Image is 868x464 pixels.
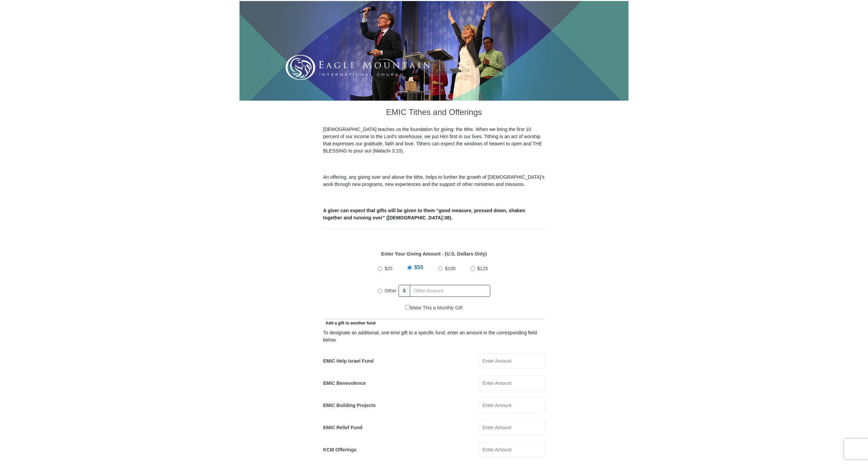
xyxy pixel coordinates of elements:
span: $ [399,285,410,297]
label: EMIC Help Israel Fund [323,358,374,365]
span: Other [385,288,396,293]
span: $100 [445,266,455,271]
input: Enter Amount [480,442,545,457]
span: Add a gift to another fund [323,321,376,325]
strong: Enter Your Giving Amount - (U.S. Dollars Only) [381,251,487,257]
div: To designate an additional, one-time gift to a specific fund, enter an amount in the correspondin... [323,329,545,344]
input: Enter Amount [480,420,545,435]
h3: EMIC Tithes and Offerings [323,101,545,126]
label: EMIC Benevolence [323,380,366,387]
input: Enter Amount [480,353,545,368]
input: Enter Amount [480,398,545,413]
span: $125 [477,266,488,271]
p: An offering, any giving over and above the tithe, helps to further the growth of [DEMOGRAPHIC_DAT... [323,174,545,188]
p: [DEMOGRAPHIC_DATA] teaches us the foundation for giving: the tithe. When we bring the first 10 pe... [323,126,545,155]
label: Make This a Monthly Gift [405,304,463,311]
input: Enter Amount [480,376,545,391]
label: KCM Offerings [323,446,357,453]
span: $25 [385,266,392,271]
label: EMIC Building Projects [323,402,376,409]
span: $50 [414,264,423,270]
b: A giver can expect that gifts will be given to them “good measure, pressed down, shaken together ... [323,208,525,220]
input: Make This a Monthly Gift [405,305,410,309]
label: EMIC Relief Fund [323,424,362,431]
input: Other Amount [410,285,490,297]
